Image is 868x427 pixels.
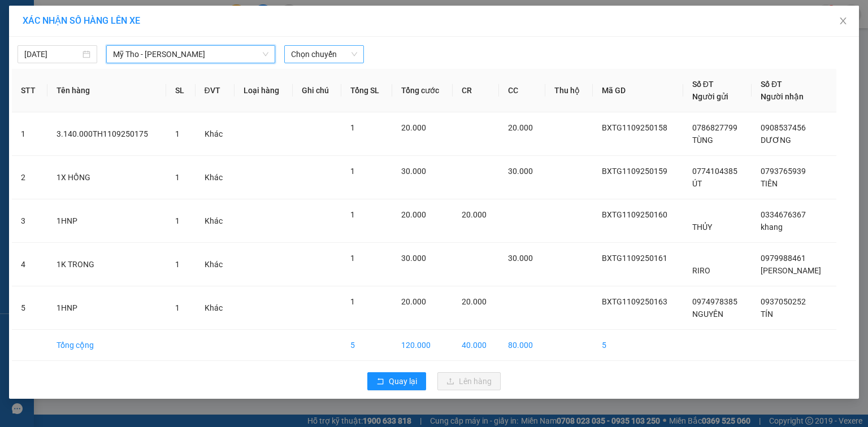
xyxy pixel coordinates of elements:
[12,199,47,243] td: 3
[47,330,166,361] td: Tổng cộng
[462,210,487,219] span: 20.000
[47,243,166,286] td: 1K TRONG
[401,167,426,176] span: 30.000
[175,216,180,225] span: 1
[350,210,355,219] span: 1
[401,297,426,306] span: 20.000
[389,375,417,387] span: Quay lại
[453,69,499,112] th: CR
[23,15,140,26] span: XÁC NHẬN SỐ HÀNG LÊN XE
[47,199,166,243] td: 1HNP
[175,260,180,269] span: 1
[12,112,47,156] td: 1
[692,223,712,232] span: THỦY
[761,223,783,232] span: khang
[839,16,848,25] span: close
[545,69,592,112] th: Thu hộ
[47,69,166,112] th: Tên hàng
[166,69,196,112] th: SL
[761,92,804,101] span: Người nhận
[692,80,714,89] span: Số ĐT
[350,297,355,306] span: 1
[692,136,713,145] span: TÙNG
[291,46,357,63] span: Chọn chuyến
[401,210,426,219] span: 20.000
[453,330,499,361] td: 40.000
[692,310,723,319] span: NGUYÊN
[350,167,355,176] span: 1
[12,286,47,330] td: 5
[196,112,235,156] td: Khác
[401,254,426,263] span: 30.000
[392,330,453,361] td: 120.000
[602,123,667,132] span: BXTG1109250158
[499,69,545,112] th: CC
[761,80,782,89] span: Số ĐT
[196,69,235,112] th: ĐVT
[692,297,737,306] span: 0974978385
[508,167,533,176] span: 30.000
[341,69,392,112] th: Tổng SL
[602,297,667,306] span: BXTG1109250163
[761,179,778,188] span: TIÊN
[602,167,667,176] span: BXTG1109250159
[47,112,166,156] td: 3.140.000TH1109250175
[12,243,47,286] td: 4
[602,210,667,219] span: BXTG1109250160
[47,286,166,330] td: 1HNP
[47,156,166,199] td: 1X HỒNG
[692,167,737,176] span: 0774104385
[499,330,545,361] td: 80.000
[12,156,47,199] td: 2
[761,123,806,132] span: 0908537456
[113,46,268,63] span: Mỹ Tho - Hồ Chí Minh
[12,69,47,112] th: STT
[196,243,235,286] td: Khác
[508,123,533,132] span: 20.000
[235,69,293,112] th: Loại hàng
[593,69,683,112] th: Mã GD
[196,156,235,199] td: Khác
[761,310,773,319] span: TÍN
[401,123,426,132] span: 20.000
[508,254,533,263] span: 30.000
[376,377,384,386] span: rollback
[341,330,392,361] td: 5
[692,266,710,275] span: RIRO
[761,136,791,145] span: DƯƠNG
[350,123,355,132] span: 1
[602,254,667,263] span: BXTG1109250161
[692,123,737,132] span: 0786827799
[761,266,821,275] span: [PERSON_NAME]
[593,330,683,361] td: 5
[761,167,806,176] span: 0793765939
[761,254,806,263] span: 0979988461
[827,6,859,37] button: Close
[293,69,342,112] th: Ghi chú
[392,69,453,112] th: Tổng cước
[462,297,487,306] span: 20.000
[175,303,180,312] span: 1
[692,179,702,188] span: ÚT
[175,173,180,182] span: 1
[367,372,426,390] button: rollbackQuay lại
[437,372,501,390] button: uploadLên hàng
[761,297,806,306] span: 0937050252
[761,210,806,219] span: 0334676367
[196,199,235,243] td: Khác
[196,286,235,330] td: Khác
[262,51,269,58] span: down
[692,92,728,101] span: Người gửi
[175,129,180,138] span: 1
[24,48,80,60] input: 12/09/2025
[350,254,355,263] span: 1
